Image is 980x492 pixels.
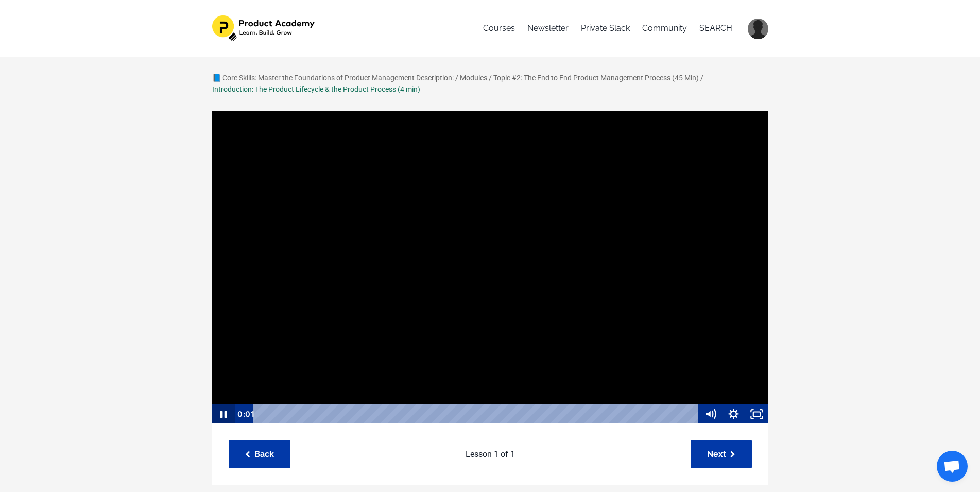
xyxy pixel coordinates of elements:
[262,404,693,424] div: Playbar
[455,72,458,83] div: /
[493,74,699,82] a: Topic #2: The End to End Product Management Process (45 Min)
[642,15,687,41] a: Community
[212,404,235,424] button: Pause
[691,440,752,468] a: Next
[489,72,492,83] div: /
[229,440,290,468] a: Back
[296,448,685,461] p: Lesson 1 of 1
[745,404,768,424] button: Fullscreen
[748,19,768,39] img: 69715193d6cacb93c82e470b41fda397
[212,15,317,41] img: 1e4575b-f30f-f7bc-803-1053f84514_582dc3fb-c1b0-4259-95ab-5487f20d86c3.png
[699,15,732,41] a: SEARCH
[581,15,630,41] a: Private Slack
[212,74,454,82] a: 📘 Core Skills: Master the Foundations of Product Management Description:
[483,15,515,41] a: Courses
[722,404,745,424] button: Show settings menu
[699,404,722,424] button: Mute
[460,74,487,82] a: Modules
[212,83,420,95] div: Introduction: The Product Lifecycle & the Product Process (4 min)
[527,15,569,41] a: Newsletter
[700,72,703,83] div: /
[937,451,968,482] a: Open chat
